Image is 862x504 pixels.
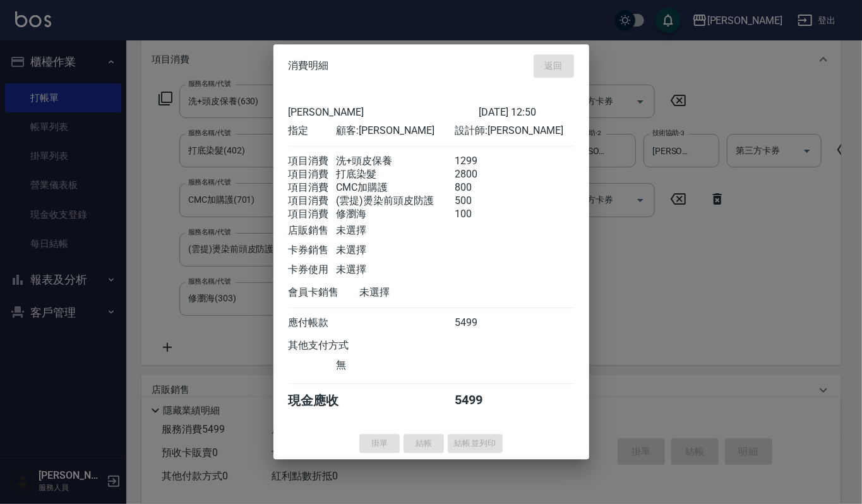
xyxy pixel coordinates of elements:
div: 項目消費 [289,195,336,208]
div: 無 [336,359,455,372]
div: 未選擇 [336,224,455,237]
div: 卡券銷售 [289,244,336,257]
div: 洗+頭皮保養 [336,155,455,168]
div: 2800 [455,168,502,181]
div: 設計師: [PERSON_NAME] [455,124,573,138]
div: 打底染髮 [336,168,455,181]
div: 1299 [455,155,502,168]
div: 卡券使用 [289,263,336,277]
div: 5499 [455,392,502,409]
div: 項目消費 [289,168,336,181]
div: 500 [455,195,502,208]
div: 現金應收 [289,392,360,409]
div: (雲提)燙染前頭皮防護 [336,195,455,208]
div: 應付帳款 [289,316,336,330]
div: 5499 [455,316,502,330]
div: CMC加購護 [336,181,455,195]
div: 店販銷售 [289,224,336,237]
div: 100 [455,208,502,221]
div: 項目消費 [289,155,336,168]
div: [DATE] 12:50 [479,106,574,118]
div: 項目消費 [289,181,336,195]
div: 顧客: [PERSON_NAME] [336,124,455,138]
div: 修瀏海 [336,208,455,221]
div: 未選擇 [336,244,455,257]
div: 800 [455,181,502,195]
div: 項目消費 [289,208,336,221]
div: 未選擇 [336,263,455,277]
span: 消費明細 [289,60,329,73]
div: 未選擇 [360,286,479,299]
div: [PERSON_NAME] [289,106,479,118]
div: 會員卡銷售 [289,286,360,299]
div: 其他支付方式 [289,339,384,352]
div: 指定 [289,124,336,138]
